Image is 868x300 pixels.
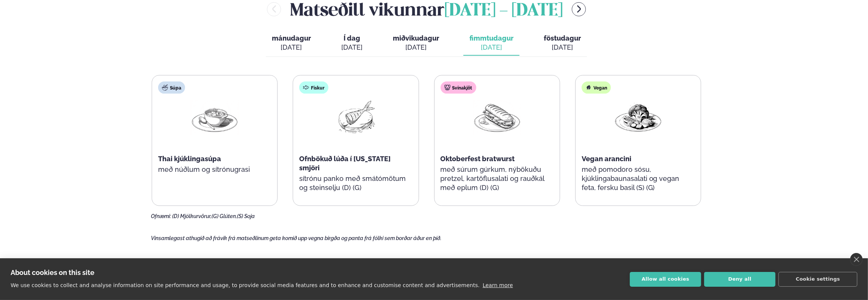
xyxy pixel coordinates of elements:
span: Ofnæmi: [151,213,171,219]
img: Soup.png [190,100,239,135]
img: Vegan.png [614,100,662,135]
strong: About cookies on this site [11,269,94,276]
span: Vinsamlegast athugið að frávik frá matseðlinum geta komið upp vegna birgða og panta frá fólki sem... [151,235,441,241]
button: Í dag [DATE] [335,31,369,56]
img: pork.svg [444,85,450,91]
p: með pomodoro sósu, kjúklingabaunasalati og vegan feta, fersku basil (S) (G) [582,165,695,192]
span: [DATE] - [DATE] [444,3,563,19]
span: Vegan arancini [582,155,631,163]
span: (S) Soja [237,213,255,219]
span: Oktoberfest bratwurst [441,155,515,163]
p: We use cookies to collect and analyse information on site performance and usage, to provide socia... [11,282,480,288]
span: miðvikudagur [393,34,439,42]
button: Cookie settings [779,272,857,287]
div: [DATE] [469,43,513,52]
button: fimmtudagur [DATE] [463,31,520,56]
div: [DATE] [393,43,439,52]
p: með súrum gúrkum, nýbökuðu pretzel, kartöflusalati og rauðkál með eplum (D) (G) [441,165,554,192]
span: Thai kjúklingasúpa [158,155,221,163]
p: með núðlum og sítrónugrasi [158,165,271,174]
div: Súpa [158,82,185,94]
button: Allow all cookies [630,272,701,287]
span: Ofnbökuð lúða í [US_STATE] smjöri [299,155,391,172]
span: (G) Glúten, [212,213,237,219]
div: Svínakjöt [441,82,476,94]
button: Deny all [704,272,775,287]
img: soup.svg [162,85,168,91]
button: miðvikudagur [DATE] [387,31,445,56]
img: fish.svg [303,85,309,91]
span: mánudagur [272,34,311,42]
div: Vegan [582,82,611,94]
button: mánudagur [DATE] [266,31,317,56]
img: Panini.png [473,100,521,135]
p: sítrónu panko með smátómötum og steinselju (D) (G) [299,174,412,192]
div: [DATE] [544,43,581,52]
span: (D) Mjólkurvörur, [172,213,212,219]
button: menu-btn-left [267,2,281,16]
img: Fish.png [331,100,380,135]
a: Learn more [483,282,513,288]
div: [DATE] [272,43,311,52]
div: Fiskur [299,82,328,94]
span: fimmtudagur [469,34,513,42]
a: close [850,253,863,266]
button: menu-btn-right [572,2,586,16]
span: föstudagur [544,34,581,42]
span: Í dag [341,34,363,43]
div: [DATE] [341,43,363,52]
button: föstudagur [DATE] [538,31,587,56]
img: Vegan.svg [585,85,592,91]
